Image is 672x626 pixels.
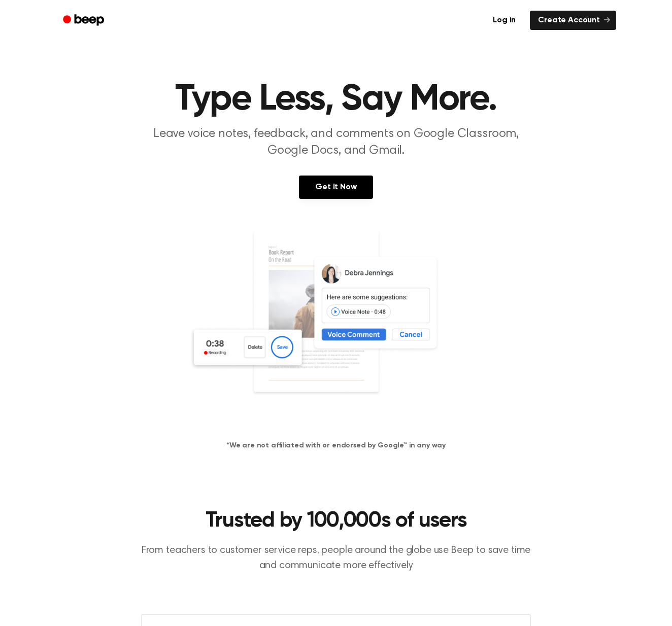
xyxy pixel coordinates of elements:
[141,508,531,535] h2: Trusted by 100,000s of users
[56,11,113,30] a: Beep
[530,11,616,30] a: Create Account
[141,543,531,573] p: From teachers to customer service reps, people around the globe use Beep to save time and communi...
[12,440,660,451] h4: *We are not affiliated with or endorsed by Google™ in any way
[299,176,373,199] a: Get It Now
[189,229,483,424] img: Voice Comments on Docs and Recording Widget
[141,126,531,159] p: Leave voice notes, feedback, and comments on Google Classroom, Google Docs, and Gmail.
[485,11,524,30] a: Log in
[76,81,596,118] h1: Type Less, Say More.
